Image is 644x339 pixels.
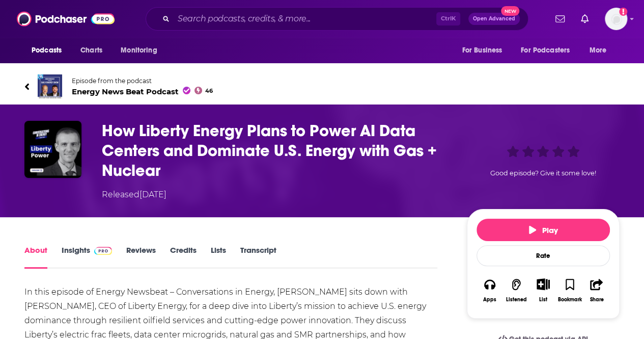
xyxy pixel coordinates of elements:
div: Share [590,297,603,303]
div: List [539,296,547,303]
a: Show notifications dropdown [577,10,593,28]
img: Podchaser - Follow, Share and Rate Podcasts [17,9,115,29]
a: InsightsPodchaser Pro [62,245,112,269]
button: open menu [455,41,515,60]
a: Lists [211,245,226,269]
span: Monitoring [121,43,157,58]
img: User Profile [605,8,627,30]
button: Listened [503,272,529,309]
span: New [501,6,519,16]
h1: How Liberty Energy Plans to Power AI Data Centers and Dominate U.S. Energy with Gas + Nuclear [102,121,451,180]
button: open menu [514,41,584,60]
span: 46 [205,89,213,93]
span: Good episode? Give it some love! [490,169,596,177]
span: Podcasts [32,43,62,58]
button: Show More Button [533,278,553,290]
img: How Liberty Energy Plans to Power AI Data Centers and Dominate U.S. Energy with Gas + Nuclear [24,121,81,178]
input: Search podcasts, credits, & more... [174,11,436,27]
a: Transcript [240,245,276,269]
span: Ctrl K [436,12,460,25]
span: Logged in as ClarissaGuerrero [605,8,627,30]
span: More [590,43,607,58]
span: Open Advanced [473,16,515,21]
button: Play [477,219,610,241]
button: Apps [477,272,503,309]
button: Open AdvancedNew [468,13,520,25]
a: About [24,245,47,269]
span: Play [529,225,558,235]
div: Rate [477,245,610,266]
img: Podchaser Pro [94,247,112,255]
div: Search podcasts, credits, & more... [146,7,528,31]
button: open menu [582,41,620,60]
a: Charts [74,41,108,60]
svg: Add a profile image [619,8,627,16]
div: Apps [483,297,496,303]
button: Share [583,272,610,309]
span: Energy News Beat Podcast [72,87,213,96]
span: For Podcasters [521,43,570,58]
a: Reviews [126,245,156,269]
button: Bookmark [556,272,583,309]
img: Energy News Beat Podcast [38,74,62,99]
span: Episode from the podcast [72,77,213,85]
span: Charts [80,43,102,58]
button: open menu [24,41,75,60]
button: open menu [114,41,170,60]
div: Bookmark [558,297,582,303]
a: Energy News Beat PodcastEpisode from the podcastEnergy News Beat Podcast46 [24,74,620,99]
button: Show profile menu [605,8,627,30]
div: Listened [506,297,527,303]
div: Released [DATE] [102,189,166,201]
div: Show More ButtonList [530,272,556,309]
a: Show notifications dropdown [551,10,569,28]
span: For Business [462,43,502,58]
a: Credits [170,245,197,269]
